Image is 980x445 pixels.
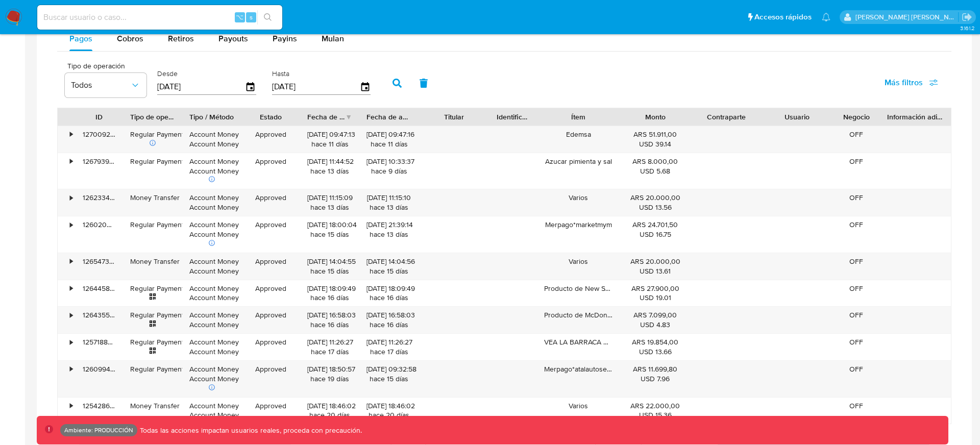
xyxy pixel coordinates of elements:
p: Ambiente: PRODUCCIÓN [64,428,133,432]
button: search-icon [257,10,278,24]
a: Salir [962,12,972,22]
span: Accesos rápidos [754,12,812,22]
input: Buscar usuario o caso... [37,11,282,24]
span: s [250,12,253,22]
a: Notificaciones [822,13,830,21]
p: Todas las acciones impactan usuarios reales, proceda con precaución. [137,426,362,435]
p: facundoagustin.borghi@mercadolibre.com [855,12,959,22]
span: 3.161.2 [960,24,975,32]
span: ⌥ [236,12,243,22]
